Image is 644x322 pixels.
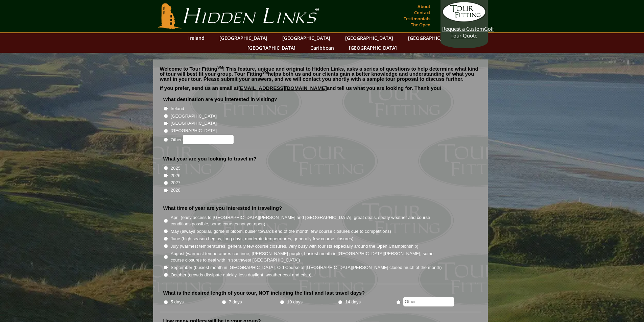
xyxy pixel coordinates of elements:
label: 2028 [171,187,181,194]
a: [GEOGRAPHIC_DATA] [345,43,400,53]
input: Other: [183,135,234,144]
input: Other [403,297,454,306]
a: [GEOGRAPHIC_DATA] [405,33,459,43]
a: The Open [409,20,432,29]
label: [GEOGRAPHIC_DATA] [171,120,217,127]
a: [GEOGRAPHIC_DATA] [216,33,271,43]
a: Testimonials [402,14,432,23]
p: Welcome to Tour Fitting ! This feature, unique and original to Hidden Links, asks a series of que... [160,66,481,81]
label: April (easy access to [GEOGRAPHIC_DATA][PERSON_NAME] and [GEOGRAPHIC_DATA], great deals, spotty w... [171,214,443,227]
a: [EMAIL_ADDRESS][DOMAIN_NAME] [238,85,327,91]
label: June (high season begins, long days, moderate temperatures, generally few course closures) [171,236,354,242]
span: Request a Custom [442,25,484,32]
label: 2027 [171,179,181,186]
label: Other: [171,135,234,144]
label: [GEOGRAPHIC_DATA] [171,113,217,120]
label: What time of year are you interested in traveling? [163,205,282,212]
a: Caribbean [307,43,337,53]
label: 14 days [345,299,361,305]
label: 5 days [171,299,184,305]
label: May (always popular, gorse in bloom, busier towards end of the month, few course closures due to ... [171,228,391,235]
label: 2026 [171,172,181,179]
label: 2025 [171,165,181,172]
label: 10 days [287,299,303,305]
label: July (warmest temperatures, generally few course closures, very busy with tourists especially aro... [171,243,419,250]
label: What destination are you interested in visiting? [163,96,278,103]
sup: SM [217,65,223,69]
label: August (warmest temperatures continue, [PERSON_NAME] purple, busiest month in [GEOGRAPHIC_DATA][P... [171,250,443,264]
label: 7 days [229,299,242,305]
sup: SM [262,70,268,74]
a: Ireland [185,33,208,43]
label: September (busiest month in [GEOGRAPHIC_DATA], Old Course at [GEOGRAPHIC_DATA][PERSON_NAME] close... [171,264,442,271]
a: [GEOGRAPHIC_DATA] [342,33,397,43]
label: Ireland [171,105,184,112]
label: What is the desired length of your tour, NOT including the first and last travel days? [163,290,365,296]
a: Request a CustomGolf Tour Quote [442,2,486,39]
label: [GEOGRAPHIC_DATA] [171,127,217,134]
a: About [416,2,432,11]
label: What year are you looking to travel in? [163,155,257,162]
a: [GEOGRAPHIC_DATA] [279,33,334,43]
a: Contact [412,8,432,17]
a: [GEOGRAPHIC_DATA] [244,43,299,53]
label: October (crowds dissipate quickly, less daylight, weather cool and crisp) [171,272,312,278]
p: If you prefer, send us an email at and tell us what you are looking for. Thank you! [160,85,481,96]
